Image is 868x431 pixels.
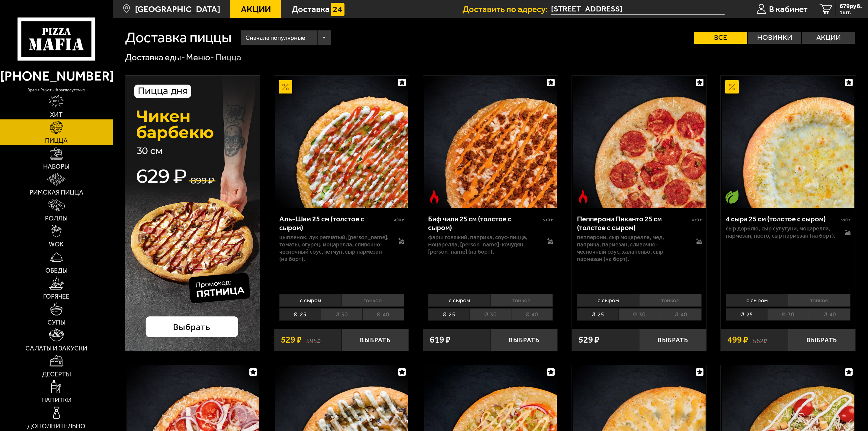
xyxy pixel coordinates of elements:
span: 529 ₽ [578,335,599,344]
s: 595 ₽ [306,335,321,344]
span: Наборы [43,163,69,170]
li: 40 [809,308,850,321]
li: 25 [577,308,618,321]
div: Пицца [215,52,241,63]
span: 679 руб. [840,3,862,9]
li: 25 [279,308,321,321]
span: 499 ₽ [727,335,748,344]
li: тонкое [490,294,553,307]
li: тонкое [639,294,702,307]
a: Меню- [186,52,214,63]
li: с сыром [726,294,788,307]
span: 390 г [841,217,850,223]
span: Супы [47,319,66,325]
span: 1 шт. [840,10,862,15]
img: Острое блюдо [576,190,590,204]
li: 30 [469,308,511,321]
a: Острое блюдоБиф чили 25 см (толстое с сыром) [423,76,558,208]
img: Пепперони Пиканто 25 см (толстое с сыром) [573,76,706,208]
span: В кабинет [769,5,808,14]
img: Акционный [279,80,292,94]
label: Новинки [748,32,801,44]
img: Острое блюдо [428,190,441,204]
span: Доставка [292,5,330,14]
span: Горячее [43,293,69,299]
span: Обеды [45,267,68,274]
li: 25 [428,308,469,321]
span: Римская пицца [30,189,83,195]
p: пепперони, сыр Моцарелла, мед, паприка, пармезан, сливочно-чесночный соус, халапеньо, сыр пармеза... [577,234,687,263]
a: Острое блюдоПепперони Пиканто 25 см (толстое с сыром) [572,76,706,208]
label: Все [694,32,748,44]
li: 30 [618,308,660,321]
span: 490 г [394,217,404,223]
h1: Доставка пиццы [125,30,232,45]
input: Ваш адрес доставки [551,4,725,15]
span: Бухарестская улица, 23к1 [551,4,725,15]
span: Сначала популярные [245,29,305,46]
li: с сыром [279,294,341,307]
span: Доставить по адресу: [463,5,551,14]
li: 40 [511,308,553,321]
button: Выбрать [490,329,558,351]
li: с сыром [577,294,639,307]
li: 25 [726,308,767,321]
span: Хит [50,111,62,118]
li: тонкое [341,294,404,307]
span: WOK [49,241,64,247]
img: 15daf4d41897b9f0e9f617042186c801.svg [331,3,344,16]
span: Роллы [45,215,68,221]
p: фарш говяжий, паприка, соус-пицца, моцарелла, [PERSON_NAME]-кочудян, [PERSON_NAME] (на борт). [428,234,538,255]
img: Биф чили 25 см (толстое с сыром) [424,76,557,208]
button: Выбрать [788,329,855,351]
a: Доставка еды- [125,52,185,63]
span: Дополнительно [27,423,85,429]
span: Пицца [45,137,68,144]
img: Вегетарианское блюдо [725,190,739,204]
img: Аль-Шам 25 см (толстое с сыром) [275,76,408,208]
a: АкционныйВегетарианское блюдо4 сыра 25 см (толстое с сыром) [721,76,855,208]
a: АкционныйАль-Шам 25 см (толстое с сыром) [274,76,409,208]
s: 562 ₽ [753,335,767,344]
img: Акционный [725,80,739,94]
p: сыр дорблю, сыр сулугуни, моцарелла, пармезан, песто, сыр пармезан (на борт). [726,225,836,239]
span: 430 г [692,217,702,223]
label: Акции [802,32,855,44]
span: Салаты и закуски [25,345,87,351]
li: 40 [362,308,404,321]
li: тонкое [788,294,850,307]
span: 529 ₽ [281,335,302,344]
li: 30 [321,308,362,321]
span: 619 ₽ [430,335,450,344]
span: 510 г [543,217,553,223]
div: Биф чили 25 см (толстое с сыром) [428,215,541,232]
li: 40 [660,308,702,321]
span: Напитки [41,397,72,403]
button: Выбрать [341,329,409,351]
li: 30 [767,308,809,321]
li: с сыром [428,294,490,307]
span: Десерты [42,371,71,377]
span: Акции [241,5,271,14]
div: 4 сыра 25 см (толстое с сыром) [726,215,839,223]
img: 4 сыра 25 см (толстое с сыром) [722,76,854,208]
button: Выбрать [639,329,706,351]
p: цыпленок, лук репчатый, [PERSON_NAME], томаты, огурец, моцарелла, сливочно-чесночный соус, кетчуп... [279,234,389,263]
div: Пепперони Пиканто 25 см (толстое с сыром) [577,215,690,232]
span: [GEOGRAPHIC_DATA] [135,5,220,14]
div: Аль-Шам 25 см (толстое с сыром) [279,215,392,232]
